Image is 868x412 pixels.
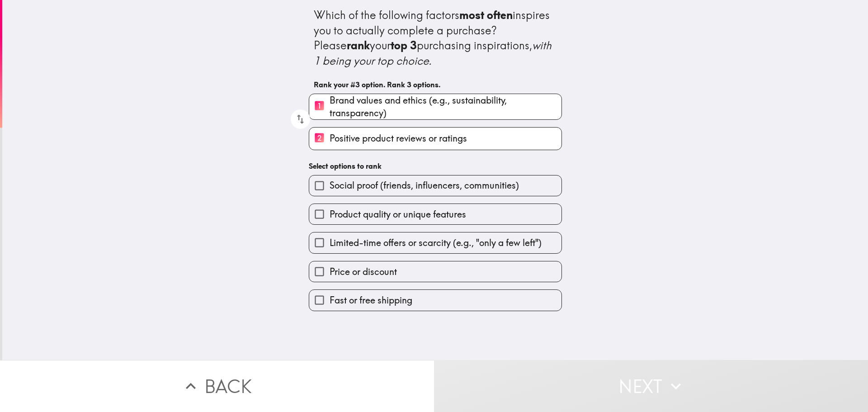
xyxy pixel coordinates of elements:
span: Fast or free shipping [330,294,412,307]
button: Next [434,360,868,412]
span: Limited-time offers or scarcity (e.g., "only a few left") [330,237,542,249]
button: Product quality or unique features [309,204,561,224]
button: Limited-time offers or scarcity (e.g., "only a few left") [309,232,561,253]
button: Fast or free shipping [309,290,561,310]
button: 2Positive product reviews or ratings [309,128,561,150]
span: Product quality or unique features [330,208,466,221]
b: most often [459,8,513,22]
h6: Rank your #3 option. Rank 3 options. [314,80,557,90]
h6: Select options to rank [309,161,562,171]
div: Which of the following factors inspires you to actually complete a purchase? Please your purchasi... [314,8,557,68]
button: Price or discount [309,261,561,282]
span: Price or discount [330,265,397,278]
b: top 3 [391,38,417,52]
span: Positive product reviews or ratings [330,132,467,145]
i: with 1 being your top choice. [314,38,554,67]
span: Brand values and ethics (e.g., sustainability, transparency) [330,94,561,119]
b: rank [347,38,370,52]
button: Social proof (friends, influencers, communities) [309,175,561,196]
span: Social proof (friends, influencers, communities) [330,179,519,192]
button: 1Brand values and ethics (e.g., sustainability, transparency) [309,94,561,119]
